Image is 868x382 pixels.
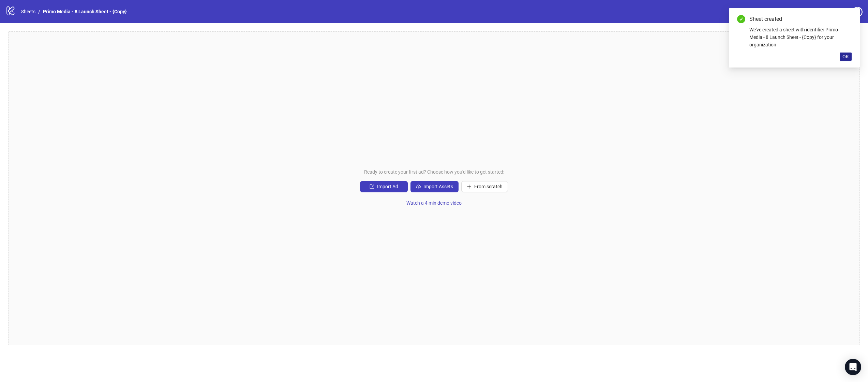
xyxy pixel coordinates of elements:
span: Import Assets [423,184,453,189]
span: Ready to create your first ad? Choose how you'd like to get started: [364,168,504,176]
button: Import Ad [360,181,408,192]
button: Watch a 4 min demo video [401,197,467,208]
div: Sheet created [749,15,852,23]
span: import [370,184,374,189]
a: Sheets [20,8,37,15]
span: Watch a 4 min demo video [406,200,462,206]
span: question-circle [852,7,863,17]
span: Import Ad [377,184,398,189]
a: Close [844,15,852,23]
a: Settings [814,7,850,18]
div: We've created a sheet with identifier Primo Media - 8 Launch Sheet - {Copy} for your organization [749,26,852,48]
a: Primo Media - 8 Launch Sheet - {Copy} [42,8,128,15]
button: Import Assets [410,181,459,192]
span: check-circle [737,15,745,23]
div: Open Intercom Messenger [845,359,861,375]
button: OK [840,53,852,61]
li: / [38,8,40,15]
button: From scratch [461,181,508,192]
span: From scratch [474,184,503,189]
span: OK [842,54,849,59]
span: cloud-upload [416,184,421,189]
span: plus [467,184,472,189]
